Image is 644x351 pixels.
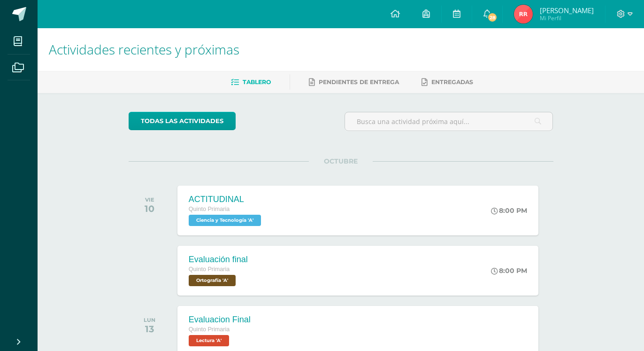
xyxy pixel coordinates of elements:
div: 10 [145,203,154,214]
a: Pendientes de entrega [309,75,399,90]
div: 8:00 PM [491,266,527,275]
span: Ciencia y Tecnología 'A' [189,215,261,226]
div: LUN [144,317,155,323]
div: Evaluación final [189,255,248,265]
span: Lectura 'A' [189,335,229,346]
span: Quinto Primaria [189,326,230,333]
div: 8:00 PM [491,206,527,215]
span: Pendientes de entrega [319,78,399,86]
span: OCTUBRE [309,157,373,165]
span: 28 [487,12,498,23]
a: Tablero [231,75,271,90]
span: Quinto Primaria [189,266,230,273]
div: ACTITUDINAL [189,195,263,204]
span: Entregadas [431,78,473,86]
span: Tablero [243,78,271,86]
a: todas las Actividades [129,112,236,130]
input: Busca una actividad próxima aquí... [345,112,553,131]
img: 8935cced26379335c5d3abde8f4e3fb3.png [514,5,533,23]
span: Quinto Primaria [189,206,230,212]
span: Actividades recientes y próximas [49,40,239,58]
span: Ortografía 'A' [189,275,236,286]
a: Entregadas [422,75,473,90]
div: 13 [144,323,155,335]
span: [PERSON_NAME] [540,6,594,15]
div: VIE [145,196,154,203]
div: Evaluacion Final [189,315,251,325]
span: Mi Perfil [540,14,594,22]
